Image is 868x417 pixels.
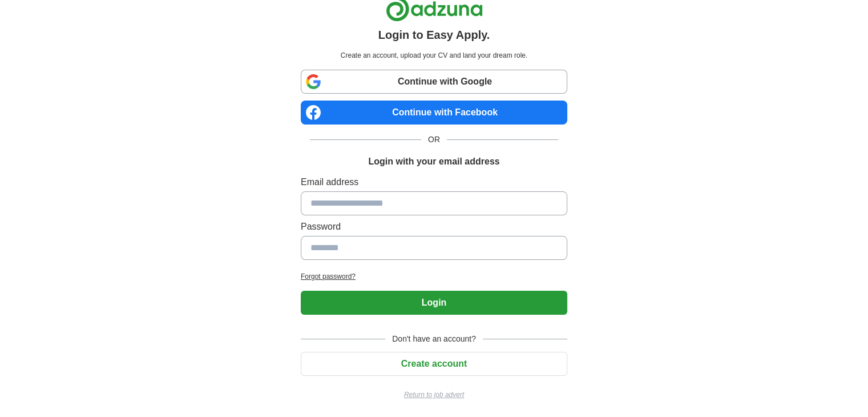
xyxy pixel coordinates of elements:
a: Continue with Facebook [301,101,567,125]
a: Forgot password? [301,271,567,282]
a: Continue with Google [301,70,567,94]
label: Password [301,220,567,234]
p: Create an account, upload your CV and land your dream role. [303,50,565,61]
span: Don't have an account? [385,333,483,345]
button: Login [301,291,567,315]
h1: Login with your email address [368,155,499,169]
a: Create account [301,359,567,368]
a: Return to job advert [301,390,567,400]
h1: Login to Easy Apply. [378,26,490,43]
button: Create account [301,352,567,376]
span: OR [421,134,447,146]
label: Email address [301,175,567,189]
